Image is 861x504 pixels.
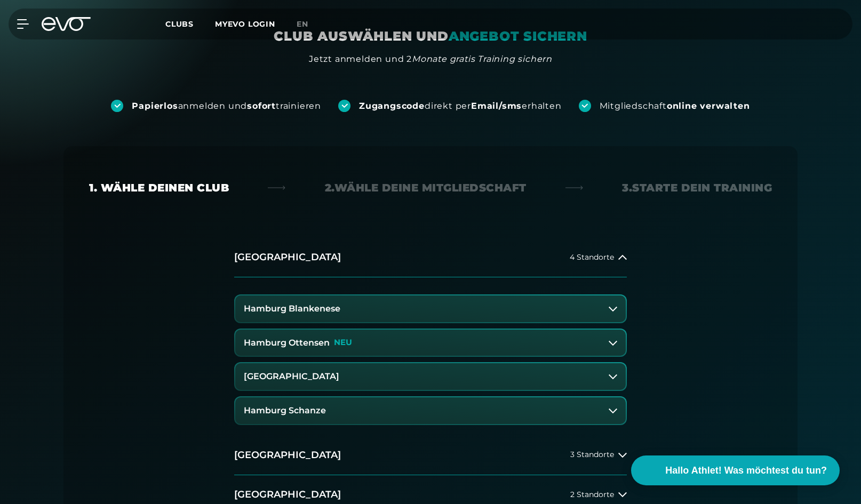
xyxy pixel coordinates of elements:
[244,372,339,381] h3: [GEOGRAPHIC_DATA]
[471,101,522,111] strong: Email/sms
[132,101,178,111] strong: Papierlos
[234,449,341,462] h2: [GEOGRAPHIC_DATA]
[234,238,627,277] button: [GEOGRAPHIC_DATA]4 Standorte
[215,19,275,29] a: MYEVO LOGIN
[622,180,772,195] div: 3. Starte dein Training
[570,451,614,459] span: 3 Standorte
[244,406,326,415] h3: Hamburg Schanze
[247,101,276,111] strong: sofort
[244,304,340,314] h3: Hamburg Blankenese
[325,180,527,195] div: 2. Wähle deine Mitgliedschaft
[244,338,330,348] h3: Hamburg Ottensen
[132,100,321,112] div: anmelden und trainieren
[412,54,552,64] em: Monate gratis Training sichern
[235,295,626,322] button: Hamburg Blankenese
[297,18,321,30] a: en
[309,53,552,66] div: Jetzt anmelden und 2
[631,455,840,485] button: Hallo Athlet! Was möchtest du tun?
[89,180,229,195] div: 1. Wähle deinen Club
[234,488,341,501] h2: [GEOGRAPHIC_DATA]
[235,330,626,356] button: Hamburg OttensenNEU
[570,491,614,499] span: 2 Standorte
[235,363,626,390] button: [GEOGRAPHIC_DATA]
[165,19,215,29] a: Clubs
[297,19,308,29] span: en
[234,251,341,264] h2: [GEOGRAPHIC_DATA]
[235,397,626,424] button: Hamburg Schanze
[359,100,561,112] div: direkt per erhalten
[165,19,194,29] span: Clubs
[334,338,352,347] p: NEU
[234,436,627,475] button: [GEOGRAPHIC_DATA]3 Standorte
[570,253,614,261] span: 4 Standorte
[665,463,827,478] span: Hallo Athlet! Was möchtest du tun?
[600,100,750,112] div: Mitgliedschaft
[667,101,750,111] strong: online verwalten
[359,101,425,111] strong: Zugangscode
